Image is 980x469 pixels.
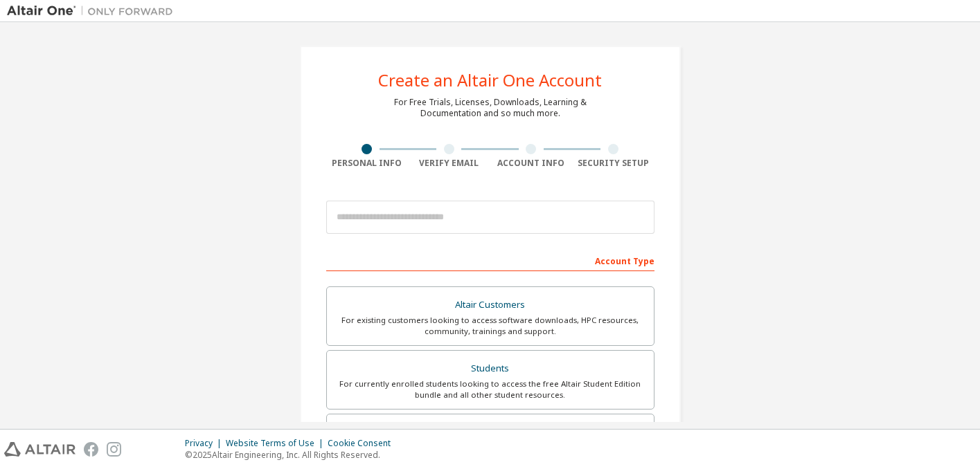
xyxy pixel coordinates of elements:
div: Students [335,359,645,378]
img: facebook.svg [84,442,98,457]
div: Website Terms of Use [226,438,328,449]
div: Personal Info [326,158,409,169]
div: Verify Email [408,158,490,169]
div: For existing customers looking to access software downloads, HPC resources, community, trainings ... [335,315,645,337]
div: Security Setup [572,158,654,169]
p: © 2025 Altair Engineering, Inc. All Rights Reserved. [185,449,399,461]
div: Account Type [326,249,654,271]
img: Altair One [7,4,180,18]
div: Privacy [185,438,226,449]
div: Cookie Consent [328,438,399,449]
div: Account Info [490,158,573,169]
div: Create an Altair One Account [378,72,602,89]
div: Altair Customers [335,295,645,315]
div: For currently enrolled students looking to access the free Altair Student Edition bundle and all ... [335,378,645,401]
img: altair_logo.svg [4,442,75,457]
div: For Free Trials, Licenses, Downloads, Learning & Documentation and so much more. [394,97,587,119]
img: instagram.svg [107,442,121,457]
